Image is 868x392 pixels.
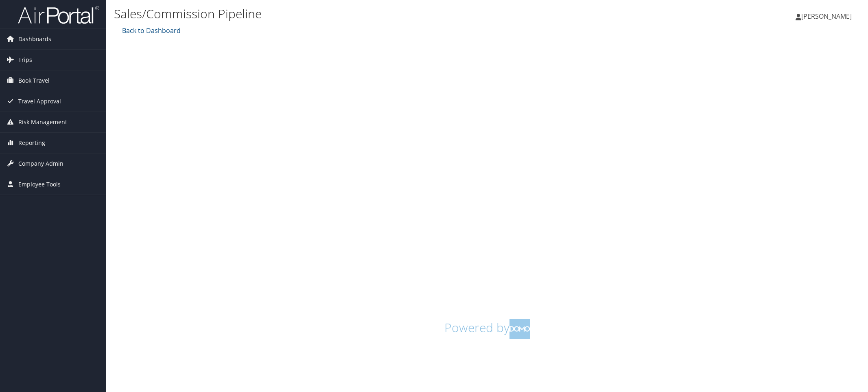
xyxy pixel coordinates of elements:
span: Employee Tools [18,174,61,195]
img: domo-logo.png [509,319,530,339]
span: Travel Approval [18,91,61,112]
h1: Sales/Commission Pipeline [114,5,611,22]
span: Dashboards [18,29,51,49]
img: airportal-logo.png [18,5,99,24]
span: [PERSON_NAME] [801,12,852,21]
span: Company Admin [18,153,63,174]
a: Back to Dashboard [120,26,181,35]
span: Reporting [18,133,45,153]
h1: Powered by [120,319,854,339]
span: Book Travel [18,70,50,91]
a: [PERSON_NAME] [796,4,860,28]
span: Trips [18,50,32,70]
span: Risk Management [18,112,67,132]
